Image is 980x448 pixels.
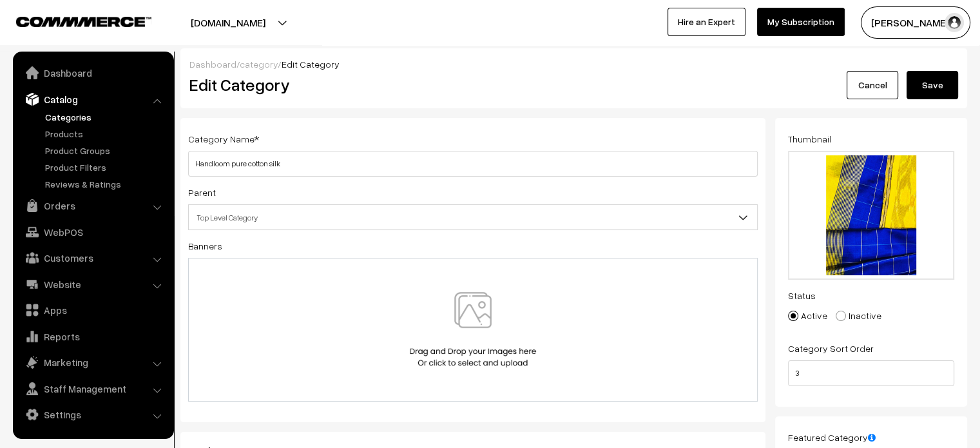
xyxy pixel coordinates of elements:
[189,206,757,229] span: Top Level Category
[16,194,169,217] a: Orders
[188,186,216,199] label: Parent
[907,71,958,99] button: Save
[42,110,169,124] a: Categories
[189,57,958,71] div: / /
[788,360,954,386] input: Enter Number
[42,144,169,157] a: Product Groups
[861,6,970,39] button: [PERSON_NAME]
[757,8,845,36] a: My Subscription
[189,59,236,70] a: Dashboard
[788,342,874,355] label: Category Sort Order
[42,177,169,191] a: Reviews & Ratings
[16,377,169,400] a: Staff Management
[16,220,169,244] a: WebPOS
[945,13,964,32] img: user
[188,239,222,253] label: Banners
[16,17,151,26] img: COMMMERCE
[788,289,816,302] label: Status
[16,325,169,348] a: Reports
[836,309,881,322] label: Inactive
[188,132,259,146] label: Category Name
[42,127,169,141] a: Products
[16,246,169,269] a: Customers
[189,75,761,95] h2: Edit Category
[16,273,169,296] a: Website
[847,71,898,99] a: Cancel
[188,204,758,230] span: Top Level Category
[16,351,169,374] a: Marketing
[16,61,169,84] a: Dashboard
[788,309,827,322] label: Active
[668,8,745,36] a: Hire an Expert
[282,59,340,70] span: Edit Category
[240,59,278,70] a: category
[788,431,876,444] label: Featured Category
[16,13,129,28] a: COMMMERCE
[188,151,758,177] input: Category Name
[16,403,169,426] a: Settings
[16,298,169,322] a: Apps
[788,132,831,146] label: Thumbnail
[146,6,311,39] button: [DOMAIN_NAME]
[16,88,169,111] a: Catalog
[42,161,169,174] a: Product Filters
